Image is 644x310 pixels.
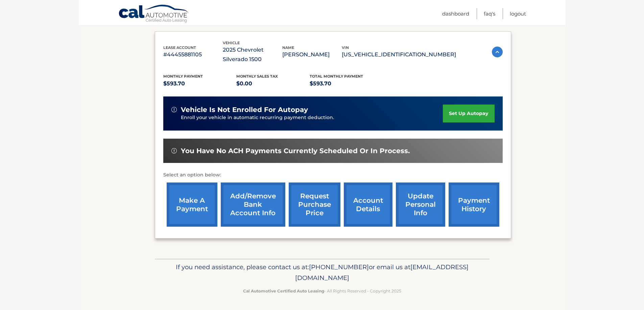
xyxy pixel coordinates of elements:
[342,45,349,50] span: vin
[171,107,177,112] img: alert-white.svg
[223,45,282,64] p: 2025 Chevrolet Silverado 1500
[510,8,526,19] a: Logout
[449,182,499,227] a: payment history
[163,45,196,50] span: lease account
[118,4,189,24] a: Cal Automotive
[163,50,223,59] p: #44455881105
[344,182,392,227] a: account details
[310,79,383,88] p: $593.70
[295,263,469,282] span: [EMAIL_ADDRESS][DOMAIN_NAME]
[396,182,445,227] a: update personal info
[163,171,503,179] p: Select an option below:
[442,8,469,19] a: Dashboard
[443,105,494,122] a: set up autopay
[484,8,495,19] a: FAQ's
[181,147,410,155] span: You have no ACH payments currently scheduled or in process.
[171,148,177,153] img: alert-white.svg
[163,79,237,88] p: $593.70
[342,50,456,59] p: [US_VEHICLE_IDENTIFICATION_NUMBER]
[181,106,308,114] span: vehicle is not enrolled for autopay
[163,74,203,79] span: Monthly Payment
[236,79,310,88] p: $0.00
[221,182,285,227] a: Add/Remove bank account info
[236,74,278,79] span: Monthly sales Tax
[167,182,217,227] a: make a payment
[181,114,443,121] p: Enroll your vehicle in automatic recurring payment deduction.
[282,45,294,50] span: name
[159,287,485,294] p: - All Rights Reserved - Copyright 2025
[159,262,485,283] p: If you need assistance, please contact us at: or email us at
[492,47,503,57] img: accordion-active.svg
[309,263,369,271] span: [PHONE_NUMBER]
[282,50,342,59] p: [PERSON_NAME]
[223,40,240,45] span: vehicle
[310,74,363,79] span: Total Monthly Payment
[243,288,324,293] strong: Cal Automotive Certified Auto Leasing
[289,182,340,227] a: request purchase price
